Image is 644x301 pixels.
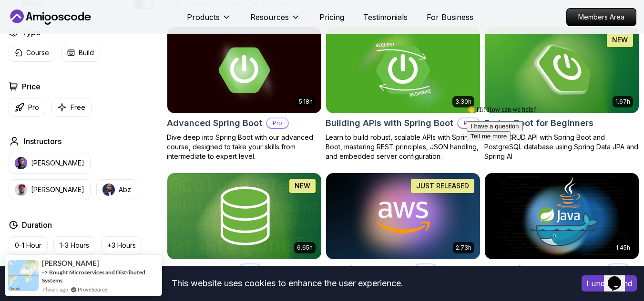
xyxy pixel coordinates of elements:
[4,29,48,39] button: Tell me more
[4,19,60,29] button: I have a question
[167,173,322,298] a: Spring Data JPA card6.65hNEWSpring Data JPAProMaster database management, advanced querying, and ...
[4,4,175,39] div: 👋 Hi! How can we help?I have a questionTell me more
[7,273,567,294] div: This website uses cookies to enhance the user experience.
[326,117,453,130] h2: Building APIs with Spring Boot
[42,259,99,267] span: [PERSON_NAME]
[42,285,68,293] span: 7 hours ago
[53,236,95,254] button: 1-3 Hours
[416,181,469,191] p: JUST RELEASED
[71,103,85,112] p: Free
[9,98,45,117] button: Pro
[485,27,639,113] img: Spring Boot for Beginners card
[463,102,634,258] iframe: chat widget
[415,264,436,274] p: Pro
[119,185,131,194] p: Abz
[4,4,73,11] span: 👋 Hi! How can we help?
[8,260,39,291] img: provesource social proof notification image
[455,98,471,106] p: 3.30h
[51,98,92,117] button: Free
[167,27,321,113] img: Advanced Spring Boot card
[31,185,84,194] p: [PERSON_NAME]
[484,27,639,161] a: Spring Boot for Beginners card1.67hNEWSpring Boot for BeginnersBuild a CRUD API with Spring Boot ...
[9,179,91,200] button: instructor img[PERSON_NAME]
[326,173,480,259] img: AWS for Developers card
[101,236,142,254] button: +3 Hours
[319,11,344,23] a: Pricing
[9,153,91,174] button: instructor img[PERSON_NAME]
[458,118,479,128] p: Pro
[22,81,41,92] h2: Price
[322,25,484,115] img: Building APIs with Spring Boot card
[326,27,480,161] a: Building APIs with Spring Boot card3.30hBuilding APIs with Spring BootProLearn to build robust, s...
[604,263,634,291] iframe: chat widget
[299,98,313,106] p: 5.18h
[96,179,137,200] button: instructor imgAbz
[582,275,637,291] button: Accept cookies
[250,11,289,23] p: Resources
[363,11,408,23] a: Testimonials
[167,173,321,259] img: Spring Data JPA card
[484,262,603,276] h2: Docker for Java Developers
[61,44,100,62] button: Build
[566,8,636,26] a: Members Area
[15,184,27,196] img: instructor img
[240,264,261,274] p: Pro
[107,241,136,250] p: +3 Hours
[187,11,231,30] button: Products
[60,241,89,250] p: 1-3 Hours
[42,268,48,276] span: ->
[26,48,49,58] p: Course
[167,133,322,161] p: Dive deep into Spring Boot with our advanced course, designed to take your skills from intermedia...
[9,44,55,62] button: Course
[15,241,41,250] p: 0-1 Hour
[31,158,84,168] p: [PERSON_NAME]
[295,181,310,191] p: NEW
[456,244,471,252] p: 2.73h
[167,262,235,276] h2: Spring Data JPA
[326,262,410,276] h2: AWS for Developers
[567,9,636,26] p: Members Area
[427,11,473,23] a: For Business
[79,48,94,58] p: Build
[615,98,630,106] p: 1.67h
[326,133,480,161] p: Learn to build robust, scalable APIs with Spring Boot, mastering REST principles, JSON handling, ...
[28,103,39,112] p: Pro
[78,285,107,293] a: ProveSource
[102,184,115,196] img: instructor img
[22,219,52,231] h2: Duration
[15,157,27,169] img: instructor img
[167,27,322,161] a: Advanced Spring Boot card5.18hAdvanced Spring BootProDive deep into Spring Boot with our advanced...
[9,236,48,254] button: 0-1 Hour
[297,244,313,252] p: 6.65h
[267,118,288,128] p: Pro
[250,11,300,30] button: Resources
[612,35,628,45] p: NEW
[187,11,220,23] p: Products
[24,136,61,147] h2: Instructors
[42,269,145,284] a: Bought Microservices and Distributed Systems
[167,117,262,130] h2: Advanced Spring Boot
